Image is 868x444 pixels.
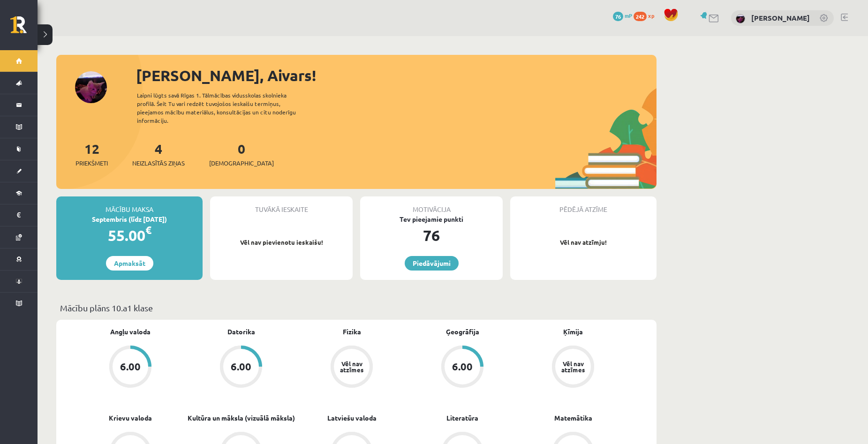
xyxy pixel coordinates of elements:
a: 76 mP [613,12,632,19]
div: 6.00 [231,361,251,372]
a: 4Neizlasītās ziņas [132,140,185,168]
span: 242 [634,12,647,21]
a: Vēl nav atzīmes [296,346,407,390]
a: Fizika [343,327,361,337]
div: 6.00 [120,361,141,372]
div: Tuvākā ieskaite [210,196,353,214]
a: Rīgas 1. Tālmācības vidusskola [10,16,38,40]
span: Priekšmeti [75,158,108,168]
a: 6.00 [75,346,186,390]
img: Aivars Brālis [736,14,745,23]
div: Septembris (līdz [DATE]) [56,214,203,224]
a: Piedāvājumi [405,256,459,271]
div: Motivācija [360,196,503,214]
div: Vēl nav atzīmes [339,361,365,373]
p: Vēl nav atzīmju! [515,238,652,247]
a: Krievu valoda [109,413,152,423]
p: Vēl nav pievienotu ieskaišu! [215,238,348,247]
div: [PERSON_NAME], Aivars! [136,64,657,87]
a: 242 xp [634,12,659,19]
a: Literatūra [446,413,478,423]
a: 6.00 [186,346,296,390]
div: 6.00 [452,361,473,372]
div: 76 [360,224,503,247]
span: 76 [613,12,623,21]
a: 6.00 [407,346,518,390]
span: [DEMOGRAPHIC_DATA] [209,158,274,168]
a: Kultūra un māksla (vizuālā māksla) [188,413,295,423]
span: Neizlasītās ziņas [132,158,185,168]
div: Pēdējā atzīme [510,196,657,214]
a: Ķīmija [563,327,583,337]
a: Latviešu valoda [327,413,377,423]
div: Mācību maksa [56,196,203,214]
div: Laipni lūgts savā Rīgas 1. Tālmācības vidusskolas skolnieka profilā. Šeit Tu vari redzēt tuvojošo... [137,91,312,125]
a: Matemātika [554,413,592,423]
span: € [145,223,151,237]
div: Vēl nav atzīmes [560,361,586,373]
span: xp [648,12,654,19]
a: Vēl nav atzīmes [518,346,628,390]
a: 12Priekšmeti [75,140,108,168]
div: 55.00 [56,224,203,247]
a: 0[DEMOGRAPHIC_DATA] [209,140,274,168]
p: Mācību plāns 10.a1 klase [60,301,653,314]
a: [PERSON_NAME] [751,13,810,23]
a: Angļu valoda [110,327,151,337]
a: Apmaksāt [106,256,153,271]
div: Tev pieejamie punkti [360,214,503,224]
a: Ģeogrāfija [446,327,479,337]
span: mP [625,12,632,19]
a: Datorika [227,327,255,337]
